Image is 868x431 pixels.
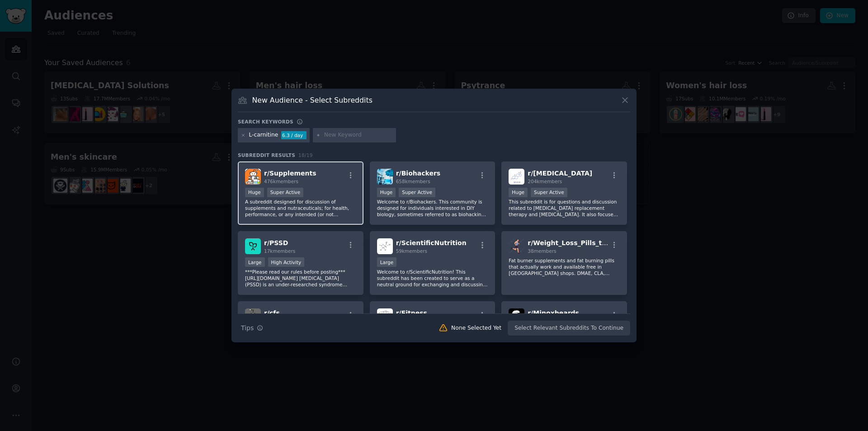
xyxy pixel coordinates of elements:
img: cfs [245,308,261,324]
span: r/ ScientificNutrition [396,239,467,246]
span: Tips [241,323,254,333]
div: Super Active [399,188,435,197]
div: High Activity [268,257,305,267]
span: r/ PSSD [264,239,288,246]
img: Weight_Loss_Pills_top [509,238,524,254]
span: 38 members [528,248,556,254]
img: Supplements [245,169,261,185]
img: PSSD [245,238,261,254]
span: 204k members [528,179,562,184]
div: Huge [377,188,396,197]
span: r/ Biohackers [396,170,441,177]
span: Subreddit Results [238,152,295,158]
div: Large [245,257,265,267]
input: New Keyword [324,131,393,139]
span: 17k members [264,248,295,254]
div: L-carnitine [249,131,278,139]
span: 59k members [396,248,427,254]
p: Welcome to r/ScientificNutrition! This subreddit has been created to serve as a neutral ground fo... [377,269,488,288]
p: Welcome to r/Biohackers. This community is designed for individuals interested in DIY biology, so... [377,199,488,218]
div: Super Active [267,188,304,197]
p: A subreddit designed for discussion of supplements and nutraceuticals; for health, performance, o... [245,199,356,218]
div: Large [377,257,397,267]
p: Fat burner supplements and fat burning pills that actually work and available free in [GEOGRAPHIC... [509,257,620,276]
span: r/ Fitness [396,309,427,317]
span: 18 / 19 [298,152,313,158]
div: 6.3 / day [281,131,307,139]
img: Biohackers [377,169,393,185]
img: Testosterone [509,169,524,185]
div: Huge [509,188,528,197]
div: Super Active [531,188,567,197]
div: Huge [245,188,264,197]
div: None Selected Yet [451,324,501,332]
img: ScientificNutrition [377,238,393,254]
button: Tips [238,320,266,336]
span: r/ Weight_Loss_Pills_top [528,239,610,246]
img: Fitness [377,308,393,324]
h3: New Audience - Select Subreddits [252,95,373,105]
img: Minoxbeards [509,308,524,324]
p: This subreddit is for questions and discussion related to [MEDICAL_DATA] replacement therapy and ... [509,199,620,218]
span: 658k members [396,179,430,184]
h3: Search keywords [238,118,293,125]
p: ***Please read our rules before posting*** [URL][DOMAIN_NAME] [MEDICAL_DATA] (PSSD) is an under-r... [245,269,356,288]
span: 476k members [264,179,298,184]
span: r/ Supplements [264,170,316,177]
span: r/ [MEDICAL_DATA] [528,170,592,177]
span: r/ cfs [264,309,280,317]
span: r/ Minoxbeards [528,309,579,317]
